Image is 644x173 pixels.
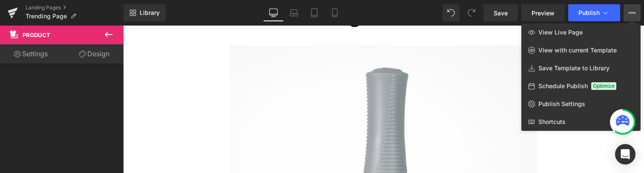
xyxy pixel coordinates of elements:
a: Laptop [284,4,304,21]
a: Tablet [304,4,325,21]
span: Schedule Publish [538,82,588,90]
span: Save Template to Library [538,64,609,72]
span: Preview [532,9,555,17]
button: View Live PageView with current TemplateSave Template to LibrarySchedule PublishOptimizePublish S... [624,4,641,21]
span: Product [23,32,50,38]
span: Publish [578,9,600,16]
a: Landing Pages [26,4,124,11]
span: Optimize [591,82,616,90]
span: Library [140,9,160,17]
button: Undo [443,4,460,21]
a: New Library [124,4,166,21]
span: View Live Page [538,29,583,36]
button: Redo [463,4,480,21]
button: Publish [568,4,620,21]
span: Save [494,9,508,17]
span: View with current Template [538,46,617,54]
span: Trending Page [26,13,67,20]
div: Open Intercom Messenger [615,144,635,164]
span: Publish Settings [538,100,585,108]
a: Design [63,44,125,63]
a: Preview [521,4,565,21]
a: Mobile [325,4,345,21]
a: Desktop [263,4,284,21]
span: Shortcuts [538,118,566,126]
